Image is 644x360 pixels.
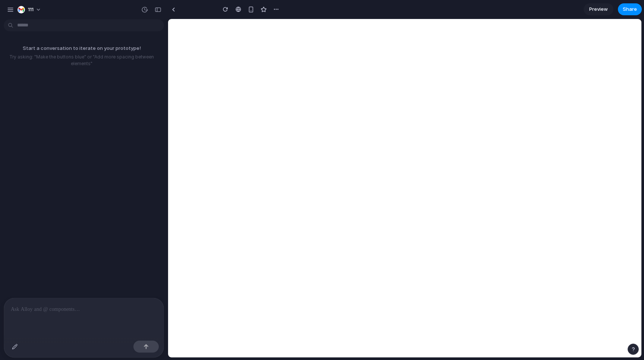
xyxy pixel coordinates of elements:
[623,6,637,13] span: Share
[3,54,160,67] p: Try asking: "Make the buttons blue" or "Add more spacing between elements"
[15,4,45,16] button: 111
[584,3,613,15] a: Preview
[3,45,160,52] p: Start a conversation to iterate on your prototype!
[589,6,608,13] span: Preview
[618,3,642,15] button: Share
[28,6,34,13] span: 111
